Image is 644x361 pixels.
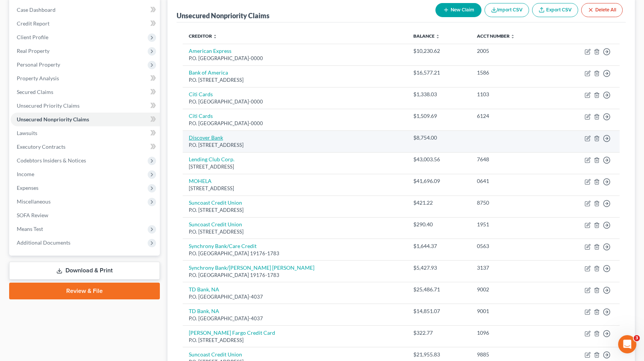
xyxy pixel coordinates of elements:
span: Client Profile [17,34,48,40]
a: Bank of America [189,69,228,76]
a: Property Analysis [11,72,160,85]
a: Export CSV [532,3,578,17]
span: Expenses [17,184,38,191]
span: Secured Claims [17,89,53,95]
div: P.O. [STREET_ADDRESS] [189,228,401,235]
div: 0563 [477,242,547,250]
div: $1,644.37 [413,242,464,250]
div: P.O. [GEOGRAPHIC_DATA] 19176-1783 [189,272,401,279]
a: Lawsuits [11,126,160,140]
div: 9885 [477,351,547,358]
span: Lawsuits [17,130,37,136]
span: Codebtors Insiders & Notices [17,157,86,164]
div: P.O. [GEOGRAPHIC_DATA]-0000 [189,55,401,62]
span: Means Test [17,226,43,232]
div: [STREET_ADDRESS] [189,163,401,170]
div: 2005 [477,47,547,55]
a: SOFA Review [11,208,160,222]
span: Additional Documents [17,239,70,246]
a: Citi Cards [189,113,213,119]
div: $41,696.09 [413,177,464,185]
a: Discover Bank [189,134,223,141]
div: $25,486.71 [413,286,464,293]
a: Secured Claims [11,85,160,99]
a: Executory Contracts [11,140,160,154]
i: unfold_more [435,34,440,39]
a: Synchrony Bank/Care Credit [189,243,257,249]
div: P.O. [GEOGRAPHIC_DATA]-0000 [189,120,401,127]
div: $14,851.07 [413,307,464,315]
a: TD Bank, NA [189,308,219,314]
a: Credit Report [11,17,160,30]
div: 9002 [477,286,547,293]
div: P.O. [STREET_ADDRESS] [189,142,401,149]
div: 6124 [477,112,547,120]
a: Suncoast Credit Union [189,351,242,358]
div: $10,230.62 [413,47,464,55]
div: P.O. [GEOGRAPHIC_DATA]-0000 [189,98,401,105]
span: Unsecured Nonpriority Claims [17,116,89,122]
div: 1951 [477,221,547,228]
a: Suncoast Credit Union [189,199,242,206]
div: 0641 [477,177,547,185]
a: Acct Number unfold_more [477,33,515,39]
a: Citi Cards [189,91,213,97]
span: Income [17,171,34,177]
span: Personal Property [17,61,60,68]
a: Suncoast Credit Union [189,221,242,227]
a: [PERSON_NAME] Fargo Credit Card [189,329,275,336]
span: Unsecured Priority Claims [17,102,80,109]
div: $8,754.00 [413,134,464,142]
span: 3 [634,335,640,341]
div: $5,427.93 [413,264,464,272]
div: P.O. [GEOGRAPHIC_DATA] 19176-1783 [189,250,401,257]
i: unfold_more [510,34,515,39]
a: Unsecured Nonpriority Claims [11,113,160,126]
a: American Express [189,48,231,54]
span: SOFA Review [17,212,48,218]
button: Import CSV [485,3,529,17]
div: $421.22 [413,199,464,207]
a: Download & Print [9,262,160,280]
div: $21,955.83 [413,351,464,358]
div: $322.77 [413,329,464,337]
span: Credit Report [17,20,49,27]
span: Real Property [17,48,49,54]
span: Executory Contracts [17,143,65,150]
a: Balance unfold_more [413,33,440,39]
div: 1103 [477,91,547,98]
button: Delete All [581,3,623,17]
span: Case Dashboard [17,6,56,13]
div: 7648 [477,156,547,163]
div: $43,003.56 [413,156,464,163]
a: Creditor unfold_more [189,33,217,39]
iframe: Intercom live chat [618,335,636,353]
div: 1096 [477,329,547,337]
div: $1,338.03 [413,91,464,98]
div: 1586 [477,69,547,76]
a: Review & File [9,283,160,299]
div: $16,577.21 [413,69,464,76]
span: Miscellaneous [17,198,51,205]
div: P.O. [GEOGRAPHIC_DATA]-4037 [189,293,401,301]
a: Unsecured Priority Claims [11,99,160,113]
a: Lending Club Corp. [189,156,234,162]
a: MOHELA [189,178,212,184]
div: P.O. [STREET_ADDRESS] [189,207,401,214]
div: P.O. [GEOGRAPHIC_DATA]-4037 [189,315,401,322]
div: P.O. [STREET_ADDRESS] [189,337,401,344]
a: TD Bank, NA [189,286,219,293]
i: unfold_more [213,34,217,39]
div: 3137 [477,264,547,272]
a: Case Dashboard [11,3,160,17]
div: Unsecured Nonpriority Claims [177,11,269,20]
div: $290.40 [413,221,464,228]
div: [STREET_ADDRESS] [189,185,401,192]
div: 9001 [477,307,547,315]
div: $1,509.69 [413,112,464,120]
div: 8750 [477,199,547,207]
div: P.O. [STREET_ADDRESS] [189,76,401,84]
a: Synchrony Bank/[PERSON_NAME] [PERSON_NAME] [189,264,314,271]
span: Property Analysis [17,75,59,81]
button: New Claim [435,3,481,17]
